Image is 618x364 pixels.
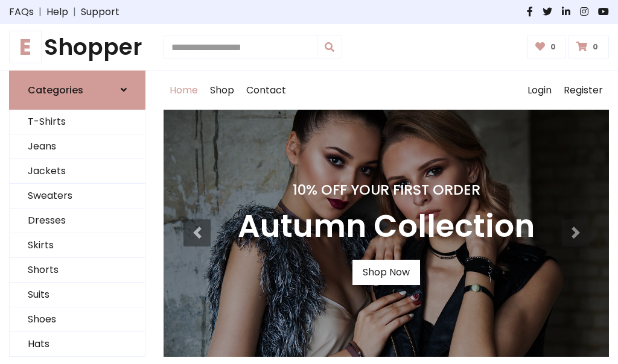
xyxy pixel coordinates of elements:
[10,307,145,332] a: Shoes
[10,110,145,134] a: T-Shirts
[352,260,420,285] a: Shop Now
[521,71,558,110] a: Login
[68,5,81,19] span: |
[34,5,46,19] span: |
[238,181,535,198] h4: 10% Off Your First Order
[240,71,292,110] a: Contact
[9,71,145,110] a: Categories
[10,209,145,233] a: Dresses
[569,36,609,58] a: 0
[9,34,145,61] a: EShopper
[10,283,145,307] a: Suits
[9,34,145,61] h1: Shopper
[10,184,145,209] a: Sweaters
[204,71,240,110] a: Shop
[590,42,601,52] span: 0
[10,258,145,283] a: Shorts
[238,208,535,245] h3: Autumn Collection
[28,84,83,96] h6: Categories
[10,233,145,258] a: Skirts
[547,42,559,52] span: 0
[9,5,34,19] a: FAQs
[9,31,42,63] span: E
[46,5,68,19] a: Help
[10,159,145,184] a: Jackets
[164,71,204,110] a: Home
[527,36,567,58] a: 0
[10,134,145,159] a: Jeans
[10,332,145,357] a: Hats
[81,5,119,19] a: Support
[558,71,609,110] a: Register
